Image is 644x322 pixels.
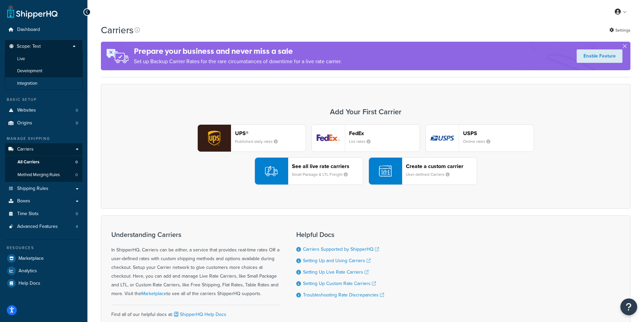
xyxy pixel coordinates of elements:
[379,165,392,177] img: icon-carrier-custom-c93b8a24.svg
[5,65,83,77] li: Development
[18,281,40,286] span: Help Docs
[463,130,534,136] header: USPS
[265,165,278,177] img: icon-carrier-liverate-becf4550.svg
[5,104,82,117] a: Websites 0
[18,268,37,274] span: Analytics
[311,124,420,152] button: fedEx logoFedExList rates
[303,269,369,276] a: Setting Up Live Rate Carriers
[17,68,42,74] span: Development
[173,311,226,318] a: ShipperHQ Help Docs
[303,246,379,253] a: Carriers Supported by ShipperHQ
[5,195,82,207] a: Boxes
[111,231,279,298] div: In ShipperHQ, Carriers can be either, a service that provides real-time rates OR a user-defined r...
[108,108,623,116] h3: Add Your First Carrier
[303,280,376,287] a: Setting Up Custom Rate Carriers
[5,169,82,181] a: Method Merging Rules 0
[235,130,306,136] header: UPS®
[17,159,39,165] span: All Carriers
[198,125,231,152] img: ups logo
[76,211,78,217] span: 0
[369,157,477,185] button: Create a custom carrierUser-defined Carriers
[406,171,455,177] small: User-defined Carriers
[17,56,25,62] span: Live
[7,5,58,18] a: ShipperHQ Home
[5,53,83,65] li: Live
[312,125,345,152] img: fedEx logo
[235,138,283,145] small: Published daily rates
[101,24,134,37] h1: Carriers
[17,44,41,49] span: Scope: Test
[426,125,459,152] img: usps logo
[5,117,82,129] a: Origins 0
[5,156,82,168] a: All Carriers 0
[17,172,60,178] span: Method Merging Rules
[5,143,82,156] a: Carriers
[5,136,82,142] div: Manage Shipping
[5,220,82,233] a: Advanced Features 4
[197,124,306,152] button: ups logoUPS®Published daily rates
[111,231,279,238] h3: Understanding Carriers
[17,120,32,126] span: Origins
[5,24,82,36] a: Dashboard
[296,231,384,238] h3: Helpful Docs
[5,208,82,220] a: Time Slots 0
[76,108,78,113] span: 0
[141,290,166,297] a: Marketplace
[76,224,78,230] span: 4
[5,77,83,90] li: Integration
[5,97,82,103] div: Basic Setup
[5,183,82,195] a: Shipping Rules
[425,124,534,152] button: usps logoUSPSOnline rates
[5,156,82,168] li: All Carriers
[17,147,34,152] span: Carriers
[134,46,342,57] h4: Prepare your business and never miss a sale
[17,198,30,204] span: Boxes
[5,169,82,181] li: Method Merging Rules
[303,291,384,298] a: Troubleshooting Rate Discrepancies
[5,252,82,265] a: Marketplace
[255,157,363,185] button: See all live rate carriersSmall Package & LTL Freight
[406,163,477,169] header: Create a custom carrier
[17,211,39,217] span: Time Slots
[17,108,36,113] span: Websites
[5,245,82,251] div: Resources
[5,104,82,117] li: Websites
[17,186,48,192] span: Shipping Rules
[75,159,78,165] span: 0
[134,57,342,66] p: Set up Backup Carrier Rates for the rare circumstances of downtime for a live rate carrier.
[17,224,58,230] span: Advanced Features
[75,172,78,178] span: 0
[349,130,420,136] header: FedEx
[620,298,637,315] button: Open Resource Center
[463,138,496,145] small: Online rates
[577,49,622,63] a: Enable Feature
[111,305,279,319] div: Find all of our helpful docs at:
[349,138,376,145] small: List rates
[17,81,37,86] span: Integration
[5,143,82,182] li: Carriers
[76,120,78,126] span: 0
[5,277,82,289] a: Help Docs
[303,257,371,264] a: Setting Up and Using Carriers
[5,117,82,129] li: Origins
[5,220,82,233] li: Advanced Features
[5,265,82,277] a: Analytics
[292,171,353,177] small: Small Package & LTL Freight
[101,42,134,70] img: ad-rules-rateshop-fe6ec290ccb7230408bd80ed9643f0289d75e0ffd9eb532fc0e269fcd187b520.png
[292,163,363,169] header: See all live rate carriers
[17,27,40,33] span: Dashboard
[5,208,82,220] li: Time Slots
[18,256,44,261] span: Marketplace
[609,26,631,35] a: Settings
